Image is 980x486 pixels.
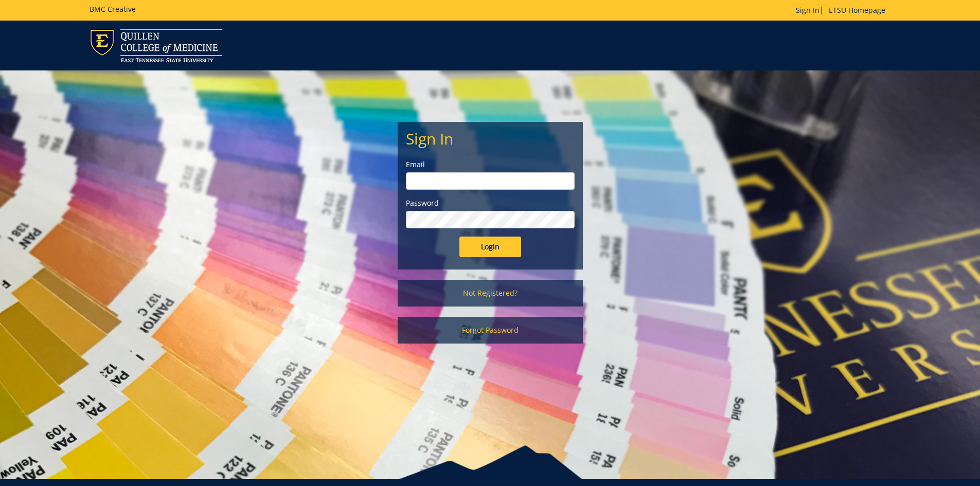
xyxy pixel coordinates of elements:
p: | [796,5,890,15]
label: Password [406,198,575,208]
img: ETSU logo [90,29,222,62]
input: Login [459,237,521,257]
a: Forgot Password [398,317,583,344]
h2: Sign In [406,130,575,147]
a: Sign In [796,5,819,15]
a: ETSU Homepage [824,5,890,15]
label: Email [406,159,575,170]
a: Not Registered? [398,280,583,307]
h5: BMC Creative [90,5,136,13]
